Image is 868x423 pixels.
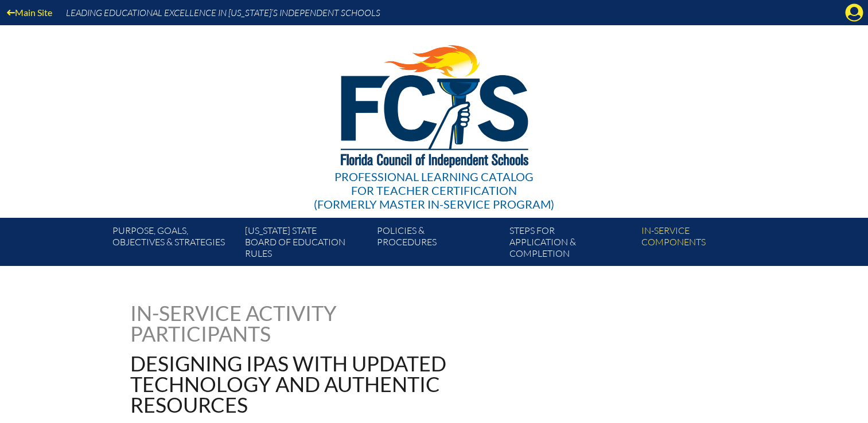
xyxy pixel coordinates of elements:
a: Purpose, goals,objectives & strategies [108,222,240,266]
a: In-servicecomponents [637,222,769,266]
svg: Manage account [845,3,863,22]
h1: In-service Activity Participants [130,303,361,344]
a: Main Site [2,5,57,20]
h1: Designing IPAs with updated technology and authentic resources [130,353,507,415]
span: for Teacher Certification [351,183,517,197]
img: FCISlogo221.eps [316,25,552,182]
a: Professional Learning Catalog for Teacher Certification(formerly Master In-service Program) [309,23,559,213]
a: [US_STATE] StateBoard of Education rules [240,222,372,266]
a: Policies &Procedures [372,222,504,266]
div: Professional Learning Catalog (formerly Master In-service Program) [314,170,554,211]
a: Steps forapplication & completion [505,222,637,266]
